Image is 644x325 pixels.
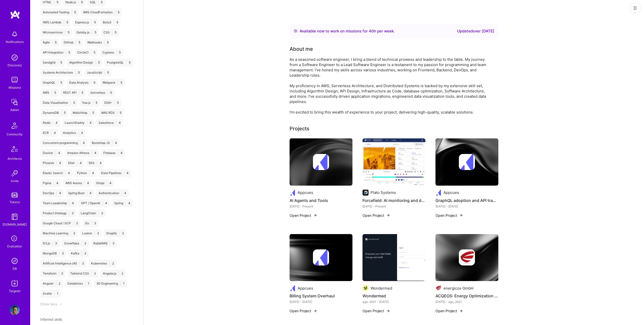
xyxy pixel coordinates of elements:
i: icon SelectionTeam [10,234,19,244]
span: | [98,211,99,215]
img: arrow-right [386,213,390,217]
div: Boto3 5 [100,18,121,26]
div: Go 3 [83,219,99,227]
a: User Avatar [8,305,21,315]
div: AWS CloudFormation 5 [80,8,122,16]
span: | [73,221,74,225]
span: | [116,121,117,125]
div: Community [7,132,23,137]
img: bell [10,29,20,39]
div: Spring Boot 4 [66,189,94,197]
h4: AI Agents and Tools [290,197,352,204]
div: AWS Lambda 5 [40,18,71,26]
span: | [91,151,92,155]
span: | [115,10,116,14]
div: Notifications [6,39,24,44]
span: | [98,0,99,4]
img: guide book [10,212,20,222]
img: Company logo [313,154,329,170]
span: | [81,241,82,245]
div: Appcues [444,190,459,195]
span: | [80,141,81,145]
img: discovery [10,52,20,63]
span: | [109,261,110,265]
div: Express.js 5 [73,18,98,26]
span: | [109,241,110,245]
div: Architects [8,156,22,161]
span: 40 [369,29,374,33]
span: | [51,91,52,95]
div: Strapi 4 [94,179,114,187]
h4: GraphQL adoption and API transformation [435,197,498,204]
div: DynamoDB 5 [40,109,68,117]
div: Databricks 1 [65,280,92,288]
div: PostgreSQL 5 [104,59,133,67]
div: Mailchimp 5 [70,109,97,117]
img: Company logo [313,249,329,265]
div: Projects [290,125,309,132]
div: Amazon Athena 4 [65,149,99,157]
span: | [104,71,105,75]
div: AWS 5 [40,89,59,97]
img: Availability [294,29,298,33]
span: | [87,121,88,125]
div: Algorithm Design 5 [67,59,102,67]
div: Discovery [8,63,22,68]
div: Show less [40,302,57,307]
img: logo [10,10,20,19]
span: | [113,20,114,24]
div: Looker 3 [80,229,102,237]
div: RabbitMQ 3 [91,239,117,247]
span: | [59,251,60,255]
div: energicos GmbH [444,286,473,291]
span: | [106,181,107,185]
div: LaunchDarkly 4 [62,119,94,127]
div: Gatsby.js 5 [74,28,99,36]
span: | [112,141,113,145]
div: Figma 4 [40,179,61,187]
div: [DATE] - Present [290,204,352,209]
span: | [53,121,54,125]
span: | [91,50,92,55]
div: Available now to work on missions for h per week . [300,28,395,34]
div: Wondermed [371,286,392,291]
h4: Wondermed [363,293,425,299]
img: Company logo [363,190,369,196]
img: cover [290,234,352,281]
img: teamwork [10,75,20,85]
div: Cypress 5 [100,48,123,57]
img: Admin Search [10,256,20,266]
span: | [112,30,113,34]
div: ES6+ 5 [102,99,121,107]
span: | [91,81,92,85]
div: Team Leadership 4 [40,199,76,207]
div: [DATE] - [DATE] [290,299,352,304]
div: CSS 5 [101,28,119,36]
div: D3.js 3 [40,239,60,247]
img: Company logo [435,285,441,291]
h4: ACQEOS: Energy Optimization Platform [435,293,498,299]
span: | [102,201,103,205]
span: | [56,161,57,165]
span: | [126,61,127,65]
span: | [54,0,55,4]
span: | [56,191,57,195]
div: Phoenix 4 [40,159,64,167]
span: | [81,251,82,255]
div: Python 4 [74,169,97,177]
div: Docker 4 [40,149,63,157]
h4: Forcefield: AI monitoring and data visualization [363,197,425,204]
div: [DATE] - Present [363,204,425,209]
span: | [57,61,58,65]
div: Google Cloud / GCP 3 [40,219,80,227]
img: Company logo [290,190,296,196]
div: ECR 4 [40,129,58,137]
span: | [117,151,118,155]
div: GPT / OpenAI 4 [78,199,110,207]
span: | [77,161,78,165]
span: | [85,282,86,286]
div: Angular 2 [40,280,63,288]
button: Open Project [363,308,390,313]
div: Redis 4 [40,119,60,127]
div: EKS 4 [86,159,104,167]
